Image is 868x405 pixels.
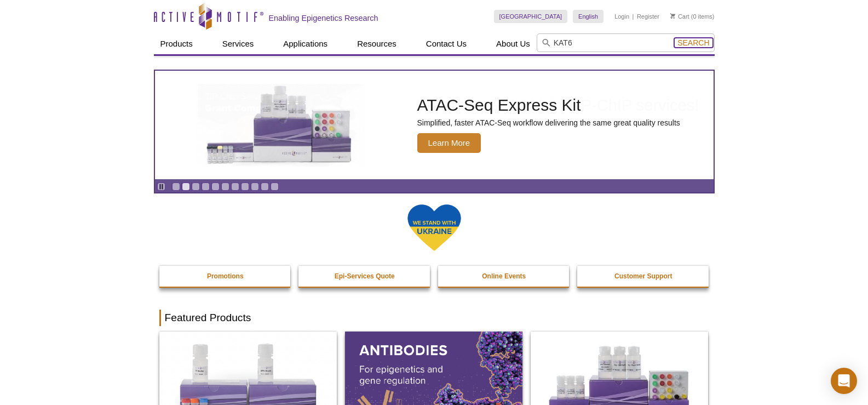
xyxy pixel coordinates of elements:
[417,97,680,113] h2: ATAC-Seq Express Kit
[407,203,462,252] img: We Stand With Ukraine
[614,13,629,20] a: Login
[417,118,680,128] p: Simplified, faster ATAC-Seq workflow delivering the same great quality results
[172,182,180,191] a: Go to slide 1
[670,13,675,19] img: Your Cart
[271,182,279,191] a: Go to slide 11
[677,38,709,47] span: Search
[261,182,269,191] a: Go to slide 10
[350,33,403,54] a: Resources
[154,33,199,54] a: Products
[192,182,200,191] a: Go to slide 3
[207,272,244,280] strong: Promotions
[298,266,431,287] a: Epi-Services Quote
[577,266,710,287] a: Customer Support
[251,182,259,191] a: Go to slide 9
[155,71,714,179] article: ATAC-Seq Express Kit
[202,182,210,191] a: Go to slide 4
[190,83,371,167] img: ATAC-Seq Express Kit
[419,33,473,54] a: Contact Us
[537,33,715,52] input: Keyword, Cat. No.
[670,10,715,23] li: (0 items)
[211,182,220,191] a: Go to slide 5
[231,182,239,191] a: Go to slide 7
[633,10,634,23] li: |
[494,10,568,23] a: [GEOGRAPHIC_DATA]
[831,368,857,394] div: Open Intercom Messenger
[670,13,689,20] a: Cart
[241,182,249,191] a: Go to slide 8
[269,13,378,23] h2: Enabling Epigenetics Research
[221,182,229,191] a: Go to slide 6
[159,266,292,287] a: Promotions
[277,33,334,54] a: Applications
[674,38,712,48] button: Search
[155,71,714,179] a: ATAC-Seq Express Kit ATAC-Seq Express Kit Simplified, faster ATAC-Seq workflow delivering the sam...
[335,272,395,280] strong: Epi-Services Quote
[482,272,526,280] strong: Online Events
[182,182,190,191] a: Go to slide 2
[216,33,261,54] a: Services
[490,33,537,54] a: About Us
[417,133,481,153] span: Learn More
[637,13,659,20] a: Register
[614,272,672,280] strong: Customer Support
[438,266,571,287] a: Online Events
[573,10,603,23] a: English
[157,182,165,191] a: Toggle autoplay
[159,310,709,326] h2: Featured Products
